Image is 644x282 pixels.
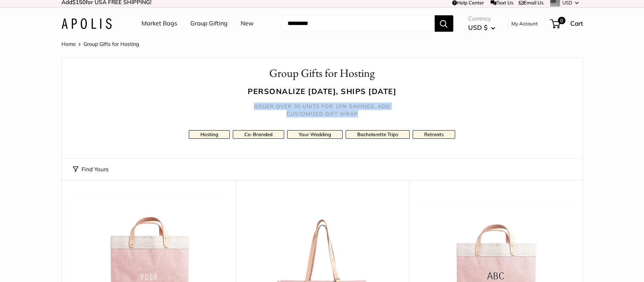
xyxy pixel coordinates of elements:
span: Currency [468,13,495,24]
a: Hosting [189,130,230,139]
h1: Group Gifts for Hosting [73,65,571,81]
h5: Order over 30 units for 15% savings, add customized gift wrap [248,103,397,117]
a: Retreats [413,130,455,139]
button: USD $ [468,22,495,34]
span: Cart [570,19,583,27]
span: Group Gifts for Hosting [83,41,139,47]
span: 0 [558,17,565,24]
nav: Breadcrumb [61,39,139,49]
span: USD $ [468,23,488,31]
button: Find Yours [73,164,108,175]
a: Bachelorette Trips [346,130,410,139]
a: Co-Branded [233,130,284,139]
a: Home [61,41,76,47]
a: Group Gifting [190,18,228,29]
a: New [241,18,254,29]
a: My Account [511,19,538,28]
a: Market Bags [142,18,177,29]
h3: Personalize [DATE], ships [DATE] [73,86,571,97]
a: 0 Cart [551,18,583,29]
img: Apolis [61,18,112,29]
a: Your Wedding [287,130,343,139]
input: Search... [282,15,435,32]
button: Search [435,15,453,32]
